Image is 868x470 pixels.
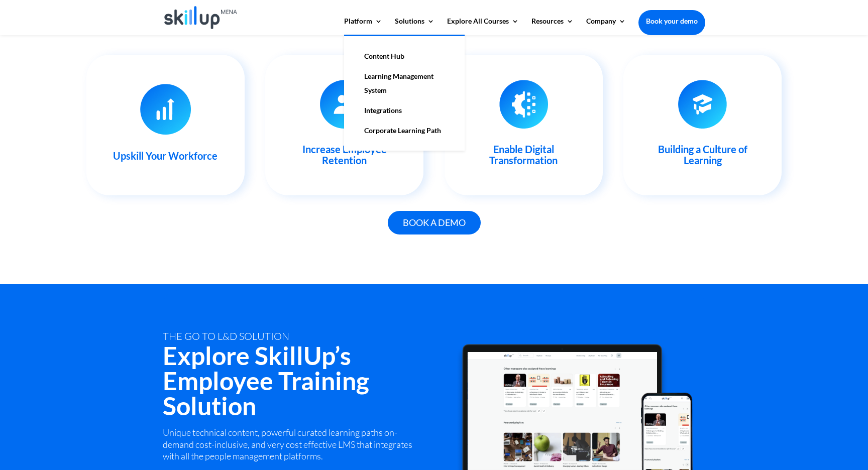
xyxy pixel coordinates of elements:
iframe: Chat Widget [696,362,868,470]
a: Platform [344,18,382,35]
h3: Increase Employee Retention [281,144,407,171]
img: Skillup Mena [164,6,237,29]
img: L&D Journey - Skillup [499,80,548,129]
a: Corporate Learning Path [354,121,455,141]
h3: Enable Digital Transformation [461,144,587,171]
a: Content Hub [354,46,455,66]
div: tHE GO TO L&D SOLUTION [163,330,419,342]
h2: Explore SkillUp’s Employee Training Solution [163,343,419,423]
img: custom content - Skillup [140,84,191,135]
img: learning management system - Skillup [320,80,369,129]
a: Resources [531,18,574,35]
img: L&D Journey - Skillup [678,80,727,129]
a: Book your demo [638,10,705,32]
a: Company [586,18,626,35]
a: Solutions [395,18,435,35]
a: Book a demo [388,211,481,234]
h3: Building a Culture of Learning [639,144,766,171]
h3: Upskill Your Workforce [102,150,229,166]
a: Learning Management System [354,66,455,100]
a: Explore All Courses [447,18,519,35]
a: Integrations [354,100,455,121]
